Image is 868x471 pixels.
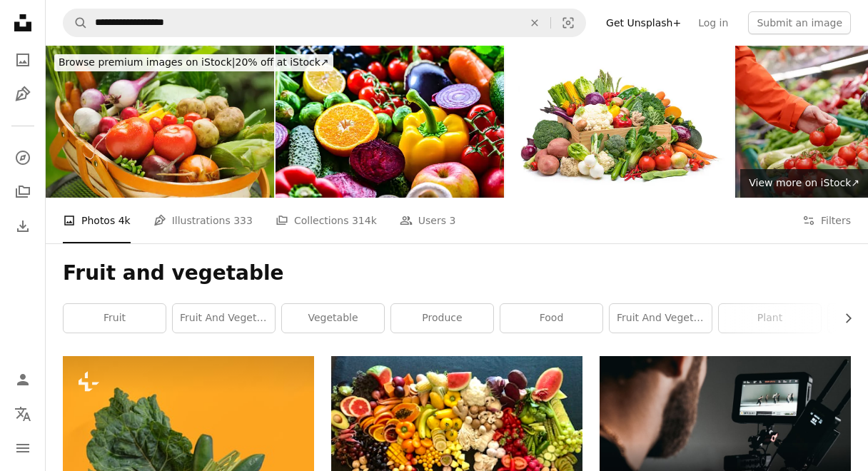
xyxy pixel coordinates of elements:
[59,56,235,68] span: Browse premium images on iStock |
[59,56,329,68] span: 20% off at iStock ↗
[500,304,602,333] a: food
[276,46,504,198] img: Fresh raw vegetables and fruits
[400,198,456,243] a: Users 3
[46,46,342,80] a: Browse premium images on iStock|20% off at iStock↗
[233,213,253,228] span: 333
[690,11,737,34] a: Log in
[610,304,712,333] a: fruit and vegetable
[597,11,690,34] a: Get Unsplash+
[9,143,37,172] a: Explore
[449,213,455,228] span: 3
[46,46,274,198] img: Summer Gardening Harvest of Fresh Vegetables in Market Basket
[9,212,37,240] a: Download History
[9,46,37,74] a: Photos
[9,80,37,108] a: Illustrations
[505,46,734,198] img: Healthy fresh organic vegetables in a crate isolated on white background
[63,444,314,457] a: a brown paper bag filled with vegetables on a yellow background
[719,304,821,333] a: plant
[749,177,859,188] span: View more on iStock ↗
[9,178,37,206] a: Collections
[173,304,275,333] a: fruit and vegetables
[551,9,585,36] button: Visual search
[63,9,586,37] form: Find visuals sitewide
[331,420,582,432] a: sliced fruits on black plate
[9,365,37,394] a: Log in / Sign up
[276,198,377,243] a: Collections 314k
[835,304,851,333] button: scroll list to the right
[748,11,851,34] button: Submit an image
[63,260,851,286] h1: Fruit and vegetable
[282,304,384,333] a: vegetable
[519,9,550,36] button: Clear
[64,304,166,333] a: fruit
[9,434,37,462] button: Menu
[64,9,88,36] button: Search Unsplash
[802,198,851,243] button: Filters
[9,400,37,428] button: Language
[740,169,868,198] a: View more on iStock↗
[352,213,377,228] span: 314k
[391,304,493,333] a: produce
[153,198,253,243] a: Illustrations 333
